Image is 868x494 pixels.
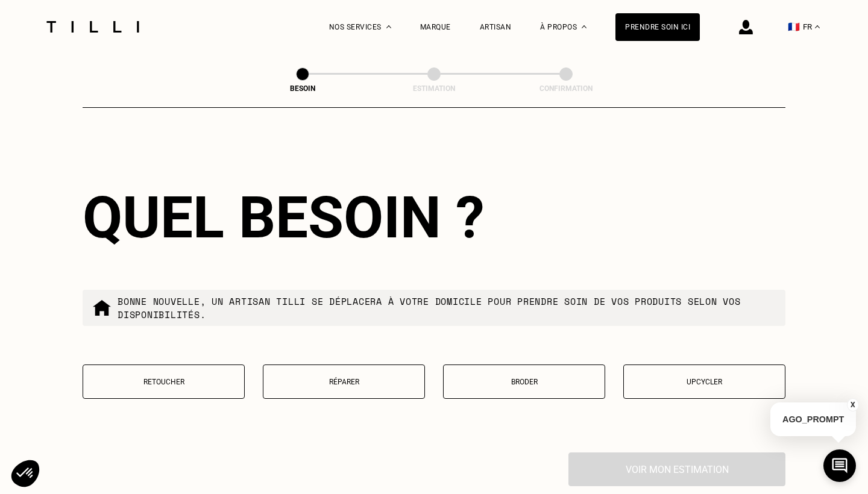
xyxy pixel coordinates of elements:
p: AGO_PROMPT [770,402,856,436]
p: Broder [450,378,599,386]
p: Retoucher [89,378,238,386]
p: Upcycler [630,378,779,386]
button: Broder [443,364,605,399]
img: Logo du service de couturière Tilli [42,21,143,33]
button: Upcycler [623,364,785,399]
button: Réparer [263,364,425,399]
button: X [847,398,859,411]
p: Réparer [269,378,418,386]
img: Menu déroulant [386,25,391,28]
div: Confirmation [506,84,626,93]
img: Menu déroulant à propos [582,25,587,28]
a: Artisan [480,23,512,31]
img: commande à domicile [92,298,112,317]
img: menu déroulant [815,25,820,28]
p: Bonne nouvelle, un artisan tilli se déplacera à votre domicile pour prendre soin de vos produits ... [118,295,776,321]
div: Estimation [374,84,494,93]
button: Retoucher [83,364,245,399]
a: Prendre soin ici [615,13,700,41]
img: icône connexion [739,20,753,34]
div: Quel besoin ? [83,184,785,251]
span: 🇫🇷 [788,21,800,33]
a: Marque [420,23,451,31]
div: Besoin [242,84,363,93]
